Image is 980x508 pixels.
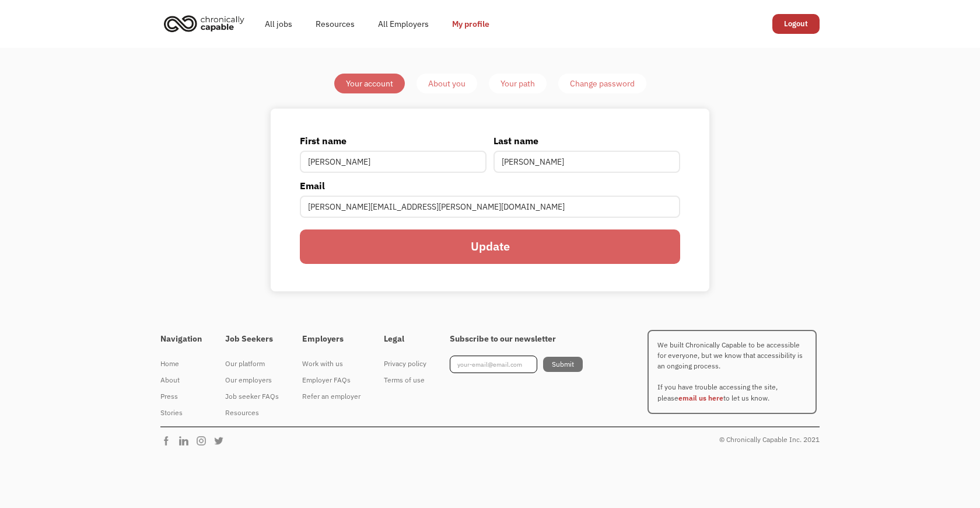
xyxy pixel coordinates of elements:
[300,134,680,273] form: Member-Account-Update
[160,11,248,36] img: Chronically Capable logo
[178,435,195,447] img: Chronically Capable Linkedin Page
[300,134,487,148] label: First name
[160,357,202,371] div: Home
[160,388,202,405] a: Press
[302,389,360,403] div: Refer an employer
[160,11,253,36] a: home
[160,373,202,387] div: About
[225,356,279,372] a: Our platform
[160,435,178,447] img: Chronically Capable Facebook Page
[302,388,360,405] a: Refer an employer
[366,5,440,43] a: All Employers
[416,74,477,93] a: About you
[384,373,426,387] div: Terms of use
[494,134,680,148] label: Last name
[570,76,635,91] div: Change password
[160,405,202,421] a: Stories
[300,229,680,264] input: Update
[195,435,213,447] img: Chronically Capable Instagram Page
[678,394,723,402] a: email us here
[225,373,279,387] div: Our employers
[450,334,583,345] h4: Subscribe to our newsletter
[450,356,583,373] form: Footer Newsletter
[302,372,360,388] a: Employer FAQs
[346,76,393,91] div: Your account
[302,356,360,372] a: Work with us
[225,389,279,403] div: Job seeker FAQs
[160,406,202,420] div: Stories
[160,372,202,388] a: About
[160,389,202,403] div: Press
[719,433,820,447] div: © Chronically Capable Inc. 2021
[225,357,279,371] div: Our platform
[543,357,583,372] input: Submit
[160,334,202,345] h4: Navigation
[302,357,360,371] div: Work with us
[304,5,366,43] a: Resources
[772,14,820,34] a: Logout
[334,74,405,93] a: Your account
[489,74,547,93] a: Your path
[647,330,817,414] p: We built Chronically Capable to be accessible for everyone, but we know that accessibility is an ...
[302,334,360,345] h4: Employers
[225,388,279,405] a: Job seeker FAQs
[225,405,279,421] a: Resources
[428,76,466,91] div: About you
[440,5,501,43] a: My profile
[450,356,537,373] input: your-email@email.com
[384,357,426,371] div: Privacy policy
[300,179,680,193] label: Email
[558,74,646,93] a: Change password
[300,196,680,218] input: john@doe.com
[225,372,279,388] a: Our employers
[384,334,426,345] h4: Legal
[501,76,535,91] div: Your path
[253,5,304,43] a: All jobs
[302,373,360,387] div: Employer FAQs
[384,356,426,372] a: Privacy policy
[213,435,230,447] img: Chronically Capable Twitter Page
[160,356,202,372] a: Home
[384,372,426,388] a: Terms of use
[225,406,279,420] div: Resources
[225,334,279,345] h4: Job Seekers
